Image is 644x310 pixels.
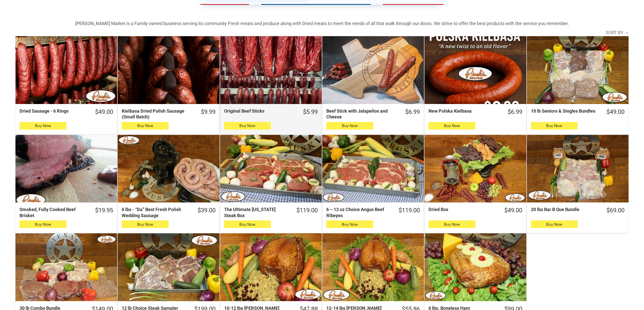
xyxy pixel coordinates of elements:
[15,233,117,301] a: 30 lb Combo Bundle
[342,222,358,227] span: Buy Now
[531,122,578,130] button: Buy Now
[15,206,117,218] a: $19.95Smoked, Fully Cooked Beef Brisket
[137,222,153,227] span: Buy Now
[531,220,578,228] button: Buy Now
[399,206,420,214] div: $119.00
[322,206,424,218] a: $119.006 – 12 oz Choice Angus Beef Ribeyes
[220,206,322,218] a: $119.00The Ultimate [US_STATE] Steak Box
[220,108,322,116] a: $5.99Original Beef Sticks
[220,36,322,104] a: Original Beef Sticks
[296,206,318,214] div: $119.00
[75,21,569,26] strong: [PERSON_NAME] Market is a Family owned business serving its community Fresh meats and produce alo...
[224,206,287,218] div: The Ultimate [US_STATE] Steak Box
[424,36,526,104] a: New Polska Kielbasa
[322,233,424,301] a: 12-14 lbs Pruski&#39;s Smoked Turkeys
[20,206,86,218] div: Smoked, Fully Cooked Beef Brisket
[118,108,219,120] a: $9.99Kielbasa Dried Polish Sausage (Small Batch)
[118,206,219,218] a: $39.006 lbs - “Da” Best Fresh Polish Wedding Sausage
[35,123,51,128] span: Buy Now
[527,36,629,104] a: 10 lb Seniors &amp; Singles Bundles
[606,206,624,214] div: $69.00
[137,123,153,128] span: Buy Now
[424,233,526,301] a: 6 lbs. Boneless Ham
[220,135,322,203] a: The Ultimate Texas Steak Box
[428,206,495,212] div: Dried Box
[531,108,597,114] div: 10 lb Seniors & Singles Bundles
[326,122,373,130] button: Buy Now
[201,108,216,116] div: $9.99
[326,206,389,218] div: 6 – 12 oz Choice Angus Beef Ribeyes
[239,222,255,227] span: Buy Now
[606,108,624,116] div: $49.00
[35,222,51,227] span: Buy Now
[224,220,271,228] button: Buy Now
[527,108,629,116] a: $49.0010 lb Seniors & Singles Bundles
[508,108,522,116] div: $6.99
[122,220,169,228] button: Buy Now
[122,122,169,130] button: Buy Now
[424,108,526,116] a: $6.99New Polska Kielbasa
[322,135,424,203] a: 6 – 12 oz Choice Angus Beef Ribeyes
[122,108,191,120] div: Kielbasa Dried Polish Sausage (Small Batch)
[20,108,86,114] div: Dried Sausage - 6 Rings
[428,122,475,130] button: Buy Now
[326,108,396,120] div: Beef Stick with Jalapeños and Cheese
[428,108,498,114] div: New Polska Kielbasa
[322,108,424,120] a: $6.99Beef Stick with Jalapeños and Cheese
[546,222,562,227] span: Buy Now
[342,123,358,128] span: Buy Now
[444,123,460,128] span: Buy Now
[95,206,113,214] div: $19.95
[118,233,219,301] a: 12 lb Choice Steak Sampler
[15,36,117,104] a: Dried Sausage - 6 Rings
[322,36,424,104] a: Beef Stick with Jalapeños and Cheese
[424,206,526,214] a: $49.00Dried Box
[95,108,113,116] div: $49.00
[20,122,66,130] button: Buy Now
[326,220,373,228] button: Buy Now
[220,233,322,301] a: 10-12 lbs Pruski&#39;s Smoked Turkeys
[239,123,255,128] span: Buy Now
[531,206,597,212] div: 20 lbs Bar B Que Bundle
[224,108,294,114] div: Original Beef Sticks
[198,206,216,214] div: $39.00
[546,123,562,128] span: Buy Now
[122,206,188,218] div: 6 lbs - “Da” Best Fresh Polish Wedding Sausage
[527,206,629,214] a: $69.0020 lbs Bar B Que Bundle
[428,220,475,228] button: Buy Now
[504,206,522,214] div: $49.00
[118,36,219,104] a: Kielbasa Dried Polish Sausage (Small Batch)
[444,222,460,227] span: Buy Now
[224,122,271,130] button: Buy Now
[405,108,420,116] div: $6.99
[20,220,66,228] button: Buy Now
[527,135,629,203] a: 20 lbs Bar B Que Bundle
[303,108,318,116] div: $5.99
[424,135,526,203] a: Dried Box
[118,135,219,203] a: 6 lbs - “Da” Best Fresh Polish Wedding Sausage
[15,108,117,116] a: $49.00Dried Sausage - 6 Rings
[15,135,117,203] a: Smoked, Fully Cooked Beef Brisket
